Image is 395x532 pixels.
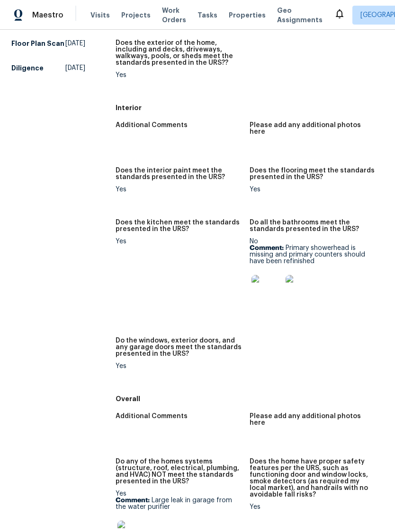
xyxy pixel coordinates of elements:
[229,10,266,20] span: Properties
[116,186,242,193] div: Yes
[65,63,85,73] span: [DATE]
[11,63,44,73] h5: Diligence
[116,497,242,510] p: Large leak in garage from the water purifier
[116,394,384,403] h5: Overall
[11,35,85,52] a: Floor Plan Scan[DATE]
[250,238,376,311] div: No
[116,238,242,245] div: Yes
[162,6,186,25] span: Work Orders
[250,122,376,135] h5: Please add any additional photos here
[11,60,85,77] a: Diligence[DATE]
[116,122,188,129] h5: Additional Comments
[90,10,110,20] span: Visits
[250,167,376,180] h5: Does the flooring meet the standards presented in the URS?
[116,363,242,369] div: Yes
[116,103,384,112] h5: Interior
[11,39,64,48] h5: Floor Plan Scan
[277,6,323,25] span: Geo Assignments
[250,245,376,265] p: Primary showerhead is missing and primary counters should have been refinished
[250,458,376,498] h5: Does the home have proper safety features per the URS, such as functioning door and window locks,...
[250,245,284,251] b: Comment:
[116,167,242,180] h5: Does the interior paint meet the standards presented in the URS?
[250,186,376,193] div: Yes
[116,497,150,504] b: Comment:
[121,10,151,20] span: Projects
[116,458,242,485] h5: Do any of the homes systems (structure, roof, electrical, plumbing, and HVAC) NOT meet the standa...
[116,40,242,66] h5: Does the exterior of the home, including and decks, driveways, walkways, pools, or sheds meet the...
[32,10,63,20] span: Maestro
[250,504,376,510] div: Yes
[250,413,376,426] h5: Please add any additional photos here
[250,219,376,232] h5: Do all the bathrooms meet the standards presented in the URS?
[116,219,242,232] h5: Does the kitchen meet the standards presented in the URS?
[197,12,217,18] span: Tasks
[65,39,85,48] span: [DATE]
[116,72,242,78] div: Yes
[116,413,188,420] h5: Additional Comments
[116,337,242,357] h5: Do the windows, exterior doors, and any garage doors meet the standards presented in the URS?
